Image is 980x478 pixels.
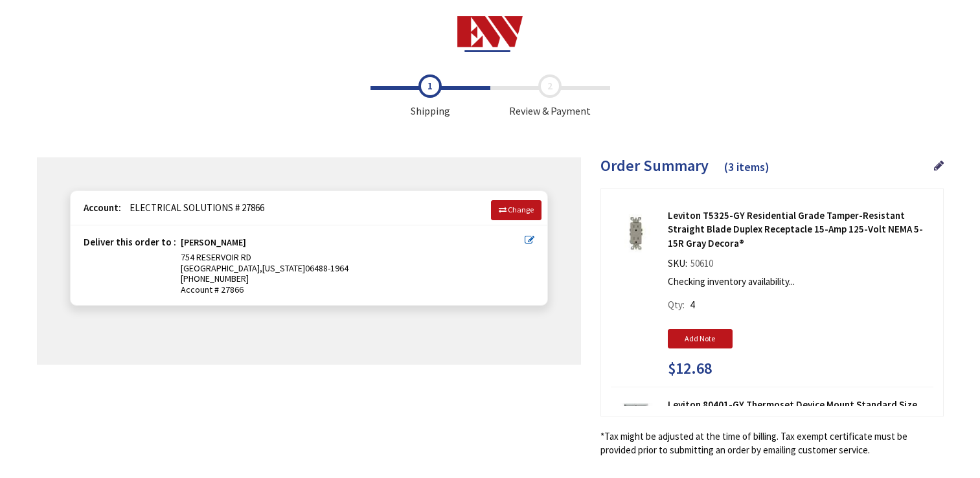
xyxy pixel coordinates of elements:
[457,16,523,52] img: Electrical Wholesalers, Inc.
[84,201,121,214] strong: Account:
[668,360,712,377] span: $12.68
[668,209,933,250] strong: Leviton T5325-GY Residential Grade Tamper-Resistant Straight Blade Duplex Receptacle 15-Amp 125-V...
[305,262,348,274] span: 06488-1964
[668,256,716,275] div: SKU:
[123,201,264,214] span: ELECTRICAL SOLUTIONS # 27866
[616,403,656,443] img: Leviton 80401-GY Thermoset Device Mount Standard Size Tamper-Resistant 1-Gang Wallplate/Faceplate...
[490,74,610,119] span: Review & Payment
[508,205,534,214] span: Change
[262,262,305,274] span: [US_STATE]
[181,237,246,252] strong: [PERSON_NAME]
[600,429,944,457] : *Tax might be adjusted at the time of billing. Tax exempt certificate must be provided prior to s...
[687,257,716,269] span: 50610
[724,159,769,174] span: (3 items)
[181,284,525,295] span: Account # 27866
[84,236,176,248] strong: Deliver this order to :
[616,214,656,254] img: Leviton T5325-GY Residential Grade Tamper-Resistant Straight Blade Duplex Receptacle 15-Amp 125-V...
[181,262,262,274] span: [GEOGRAPHIC_DATA],
[181,251,251,263] span: 754 RESERVOIR RD
[668,299,683,311] span: Qty
[491,200,541,220] a: Change
[370,74,490,119] span: Shipping
[690,299,694,311] span: 4
[181,273,249,284] span: [PHONE_NUMBER]
[600,155,709,176] span: Order Summary
[668,398,933,439] strong: Leviton 80401-GY Thermoset Device Mount Standard Size Tamper-Resistant 1-Gang Wallplate/Faceplate...
[668,275,927,288] p: Checking inventory availability...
